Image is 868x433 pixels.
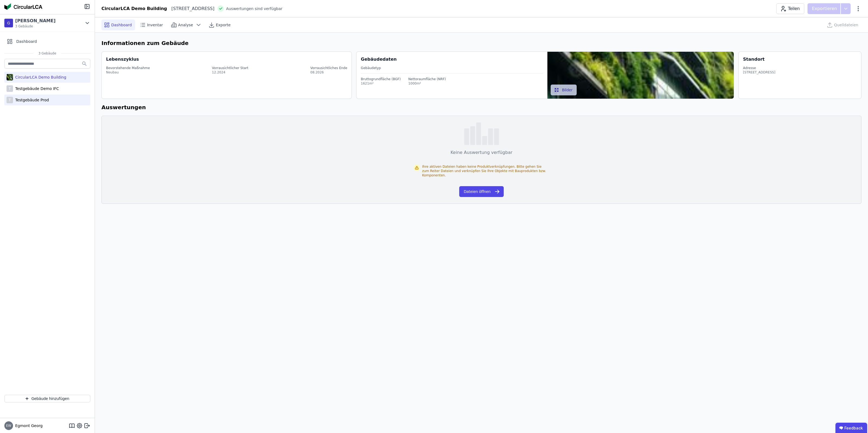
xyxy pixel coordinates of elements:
div: Standort [743,56,764,63]
button: Bilder [551,85,577,95]
span: 3 Gebäude [15,24,56,28]
div: Testgebäude Prod [13,97,49,103]
span: Dashboard [111,22,132,28]
div: CircularLCA Demo Building [13,75,66,80]
div: G [4,19,13,27]
span: Auswertungen sind verfügbar [226,6,282,11]
div: Vorrausichtliches Ende [310,66,347,70]
div: Nettoraumfläche (NRF) [408,77,446,81]
div: Ihre aktiven Dateien haben keine Produktverknüpfungen. Bitte gehen Sie zum Reiter Dateien und ver... [422,164,549,177]
div: 1621m² [361,81,401,86]
div: Bevorstehende Maßnahme [106,66,150,70]
button: Dateien öffnen [459,186,503,197]
button: Gebäude hinzufügen [4,395,90,402]
h6: Auswertungen [101,103,861,111]
p: Exportieren [812,5,838,12]
span: Exporte [216,22,231,28]
div: 08.2026 [310,70,347,75]
div: [STREET_ADDRESS] [743,70,775,75]
div: Neubau [106,70,150,75]
div: CircularLCA Demo Building [101,5,167,12]
span: 3 Gebäude [33,51,62,56]
div: 1000m² [408,81,446,86]
div: T [7,97,13,103]
div: [PERSON_NAME] [15,18,56,24]
div: Vorrausichtlicher Start [212,66,248,70]
div: 12.2024 [212,70,248,75]
div: T [7,85,13,92]
span: Egmont Georg [13,423,43,428]
span: EW [6,424,11,427]
img: empty-state [464,122,499,145]
div: Lebenszyklus [106,56,139,63]
button: Teilen [776,3,804,14]
div: Gebäudetyp [361,66,543,70]
div: [STREET_ADDRESS] [167,5,215,12]
div: Keine Auswertung verfügbar [451,149,512,156]
h6: Informationen zum Gebäude [101,39,861,47]
img: CircularLCA Demo Building [7,73,13,82]
span: Inventar [147,22,163,28]
span: Analyse [178,22,193,28]
img: Concular [4,3,42,10]
span: Dashboard [16,39,37,44]
div: Gebäudedaten [361,56,547,63]
div: Adresse [743,66,775,70]
div: Bruttogrundfläche (BGF) [361,77,401,81]
div: Testgebäude Demo IFC [13,86,59,91]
